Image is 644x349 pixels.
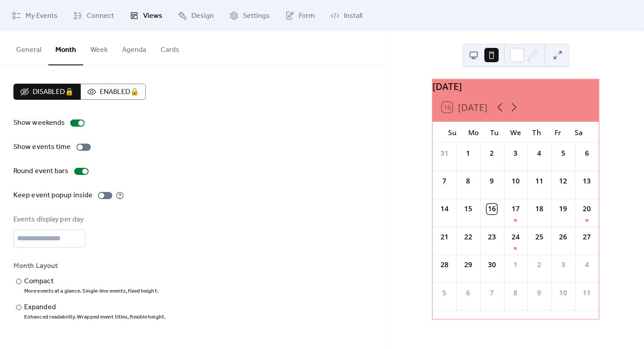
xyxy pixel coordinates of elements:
div: Compact [24,276,157,287]
div: 20 [581,204,592,214]
span: Connect [87,11,114,21]
div: Su [441,122,462,143]
span: Form [299,11,315,21]
div: 7 [487,288,497,298]
div: 12 [558,176,568,186]
div: 3 [510,148,521,158]
div: Show events time [13,142,71,153]
span: Install [344,11,362,21]
div: Month Layout [13,261,371,272]
div: 14 [439,204,449,214]
button: Agenda [115,31,153,64]
button: Cards [153,31,186,64]
div: 30 [487,260,497,270]
span: My Events [25,11,58,21]
div: 15 [463,204,473,214]
a: My Events [5,4,64,28]
a: Design [171,4,220,28]
div: Events display per day [13,214,84,225]
a: Settings [223,4,276,28]
div: Round event bars [13,166,69,177]
div: 11 [534,176,544,186]
div: 25 [534,232,544,242]
div: Sa [568,122,589,143]
div: 6 [581,148,592,158]
div: 13 [581,176,592,186]
div: 4 [534,148,544,158]
div: 17 [510,204,521,214]
div: 24 [510,232,521,242]
a: Connect [67,4,121,28]
div: 10 [510,176,521,186]
span: Settings [243,11,270,21]
div: 26 [558,232,568,242]
div: 5 [439,288,449,298]
button: Month [48,31,83,65]
div: Mo [463,122,484,143]
div: 8 [510,288,521,298]
div: Show weekends [13,118,65,128]
a: Form [279,4,322,28]
div: 18 [534,204,544,214]
div: 16 [487,204,497,214]
button: Week [83,31,115,64]
div: 29 [463,260,473,270]
div: More events at a glance. Single-line events, fixed height. [24,288,158,295]
div: Keep event popup inside [13,190,93,201]
div: Th [526,122,547,143]
div: 1 [463,148,473,158]
div: 11 [581,288,592,298]
div: 10 [558,288,568,298]
div: 9 [534,288,544,298]
a: Install [324,4,369,28]
div: [DATE] [432,79,599,93]
div: 2 [534,260,544,270]
div: 28 [439,260,449,270]
div: Tu [484,122,505,143]
span: Design [191,11,214,21]
div: 7 [439,176,449,186]
div: 9 [487,176,497,186]
div: 31 [439,148,449,158]
div: 19 [558,204,568,214]
div: 22 [463,232,473,242]
div: 27 [581,232,592,242]
div: We [505,122,526,143]
div: Enhanced readability. Wrapped event titles, flexible height. [24,314,165,321]
button: General [9,31,48,64]
div: 23 [487,232,497,242]
div: 4 [581,260,592,270]
div: 6 [463,288,473,298]
a: Views [123,4,169,28]
div: Fr [547,122,568,143]
div: 21 [439,232,449,242]
div: 8 [463,176,473,186]
div: 2 [487,148,497,158]
div: 1 [510,260,521,270]
div: 5 [558,148,568,158]
div: Expanded [24,302,164,313]
div: 3 [558,260,568,270]
span: Views [143,11,162,21]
